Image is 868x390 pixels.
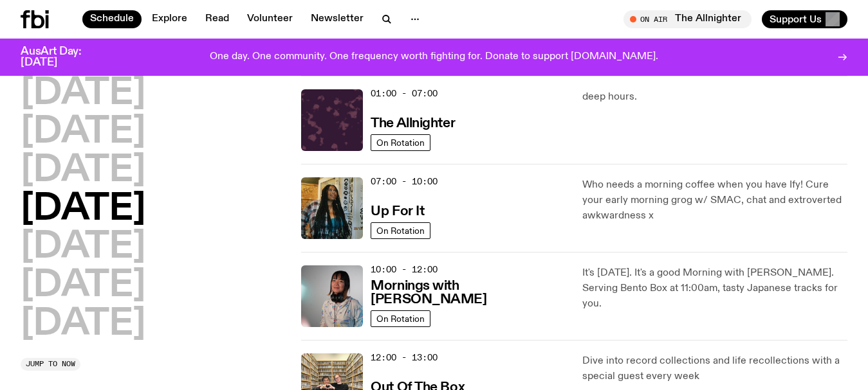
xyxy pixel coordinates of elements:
p: deep hours. [582,89,847,105]
button: [DATE] [21,153,145,189]
span: On Rotation [376,226,425,235]
p: It's [DATE]. It's a good Morning with [PERSON_NAME]. Serving Bento Box at 11:00am, tasty Japanese... [582,265,847,312]
span: On Rotation [376,137,425,147]
button: [DATE] [21,268,145,304]
h3: The Allnighter [371,117,455,130]
span: 12:00 - 13:00 [371,351,438,364]
span: 01:00 - 07:00 [371,87,438,100]
button: [DATE] [21,229,145,265]
button: [DATE] [21,76,145,112]
img: Ify - a Brown Skin girl with black braided twists, looking up to the side with her tongue stickin... [301,177,363,239]
span: Jump to now [26,360,75,368]
a: On Rotation [371,134,430,151]
button: On AirThe Allnighter [623,10,752,28]
h3: AusArt Day: [DATE] [21,46,103,68]
h3: Up For It [371,205,424,218]
a: Up For It [371,202,424,218]
a: On Rotation [371,222,430,239]
span: On Rotation [376,314,425,323]
span: Support Us [770,13,822,25]
a: On Rotation [371,310,430,327]
a: Explore [144,10,195,28]
button: Jump to now [21,358,80,371]
p: Who needs a morning coffee when you have Ify! Cure your early morning grog w/ SMAC, chat and extr... [582,177,847,224]
img: Kana Frazer is smiling at the camera with her head tilted slightly to her left. She wears big bla... [301,265,363,327]
span: 07:00 - 10:00 [371,175,438,188]
p: Dive into record collections and life recollections with a special guest every week [582,353,847,384]
button: Support Us [762,10,847,28]
button: [DATE] [21,306,145,342]
a: Newsletter [303,10,371,28]
button: [DATE] [21,191,145,227]
a: Volunteer [239,10,300,28]
h3: Mornings with [PERSON_NAME] [371,279,566,306]
a: Schedule [82,10,142,28]
a: Read [198,10,237,28]
a: The Allnighter [371,114,455,130]
button: [DATE] [21,114,145,150]
a: Mornings with [PERSON_NAME] [371,277,566,306]
span: 10:00 - 12:00 [371,263,438,276]
p: One day. One community. One frequency worth fighting for. Donate to support [DOMAIN_NAME]. [210,51,658,63]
